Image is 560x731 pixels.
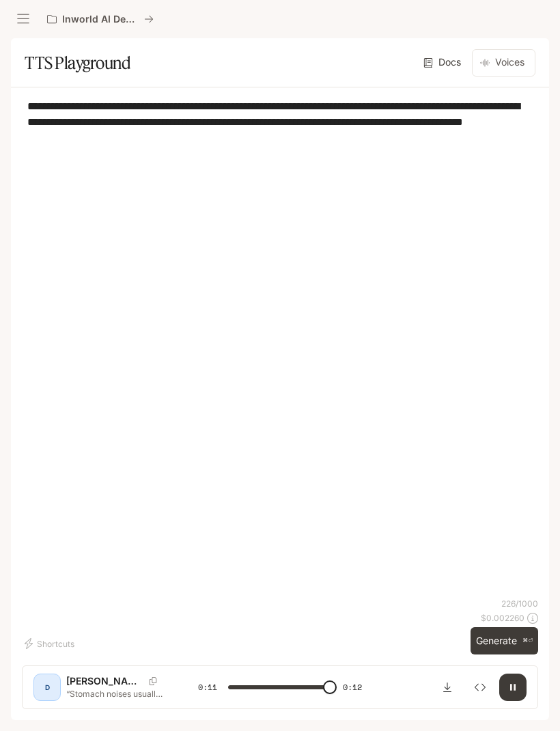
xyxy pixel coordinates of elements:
[11,7,36,31] button: open drawer
[522,637,533,645] p: ⌘⏎
[22,633,80,654] button: Shortcuts
[66,674,143,688] p: [PERSON_NAME]
[36,676,58,698] div: D
[62,14,139,25] p: Inworld AI Demos
[343,680,362,694] span: 0:12
[481,612,524,624] p: $ 0.002260
[466,674,494,701] button: Inspect
[501,598,538,609] p: 226 / 1000
[434,674,461,701] button: Download audio
[198,680,217,694] span: 0:11
[471,627,538,655] button: Generate⌘⏎
[41,5,160,33] button: All workspaces
[143,677,163,685] button: Copy Voice ID
[421,49,466,77] a: Docs
[472,49,535,77] button: Voices
[66,688,165,700] p: “Stomach noises usually sound lower, like a growl or roar. Intestine noises are often higher, gur...
[25,49,130,77] h1: TTS Playground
